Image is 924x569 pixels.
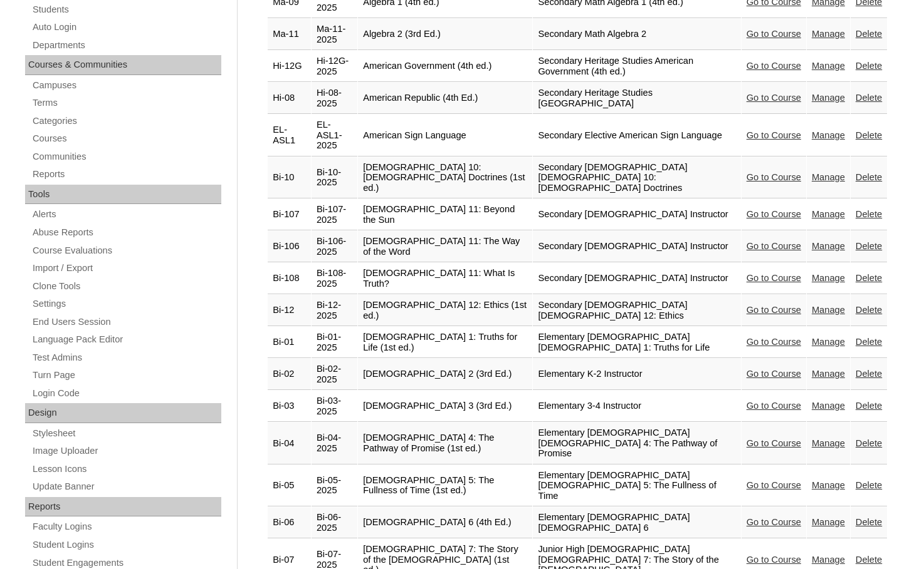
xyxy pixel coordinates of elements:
td: Secondary [DEMOGRAPHIC_DATA] Instructor [533,231,740,262]
td: Hi-08-2025 [312,83,357,114]
a: Go to Course [747,93,801,103]
a: Terms [31,95,221,111]
a: Manage [812,29,845,39]
a: Import / Export [31,260,221,276]
td: [DEMOGRAPHIC_DATA] 11: Beyond the Sun [358,199,532,230]
td: Bi-03-2025 [312,391,357,422]
a: End Users Session [31,314,221,330]
a: Manage [812,401,845,411]
a: Manage [812,241,845,251]
a: Courses [31,131,221,146]
td: Bi-10-2025 [312,157,357,199]
td: [DEMOGRAPHIC_DATA] 2 (3rd Ed.) [358,359,532,390]
a: Go to Course [747,172,801,182]
a: Delete [856,369,882,379]
td: Bi-12 [268,295,311,326]
td: Bi-12-2025 [312,295,357,326]
a: Manage [812,61,845,71]
td: Secondary Math Algebra 2 [533,19,740,50]
td: Bi-106 [268,231,311,262]
a: Auto Login [31,19,221,35]
td: Secondary Heritage Studies [GEOGRAPHIC_DATA] [533,83,740,114]
a: Go to Course [747,480,801,490]
a: Faculty Logins [31,519,221,535]
a: Go to Course [747,130,801,140]
td: Hi-08 [268,83,311,114]
a: Manage [812,517,845,527]
a: Delete [856,480,882,490]
td: [DEMOGRAPHIC_DATA] 11: What Is Truth? [358,263,532,294]
a: Manage [812,438,845,448]
td: Elementary [DEMOGRAPHIC_DATA] [DEMOGRAPHIC_DATA] 6 [533,507,740,538]
td: Bi-04-2025 [312,423,357,464]
a: Delete [856,29,882,39]
td: Bi-04 [268,423,311,464]
a: Delete [856,517,882,527]
td: [DEMOGRAPHIC_DATA] 11: The Way of the Word [358,231,532,262]
a: Reports [31,167,221,182]
a: Manage [812,555,845,565]
td: American Government (4th ed.) [358,51,532,82]
div: Design [25,403,221,423]
td: Bi-106-2025 [312,231,357,262]
a: Image Uploader [31,443,221,459]
div: Tools [25,185,221,205]
a: Delete [856,273,882,283]
a: Manage [812,305,845,315]
a: Delete [856,305,882,315]
td: Bi-02-2025 [312,359,357,390]
td: Secondary [DEMOGRAPHIC_DATA] Instructor [533,199,740,230]
td: American Sign Language [358,115,532,156]
a: Manage [812,480,845,490]
td: Elementary K-2 Instructor [533,359,740,390]
td: EL-ASL1 [268,115,311,156]
a: Student Logins [31,537,221,553]
td: Bi-06 [268,507,311,538]
td: Algebra 2 (3rd Ed.) [358,19,532,50]
td: [DEMOGRAPHIC_DATA] 5: The Fullness of Time (1st ed.) [358,465,532,507]
div: Courses & Communities [25,55,221,75]
td: EL-ASL1-2025 [312,115,357,156]
td: Bi-06-2025 [312,507,357,538]
a: Manage [812,209,845,219]
a: Go to Course [747,438,801,448]
td: Elementary 3-4 Instructor [533,391,740,422]
a: Go to Course [747,555,801,565]
a: Delete [856,337,882,347]
a: Manage [812,273,845,283]
a: Turn Page [31,367,221,383]
td: Elementary [DEMOGRAPHIC_DATA] [DEMOGRAPHIC_DATA] 4: The Pathway of Promise [533,423,740,464]
a: Settings [31,296,221,312]
a: Login Code [31,386,221,401]
a: Test Admins [31,350,221,366]
a: Manage [812,369,845,379]
td: Secondary [DEMOGRAPHIC_DATA] [DEMOGRAPHIC_DATA] 10: [DEMOGRAPHIC_DATA] Doctrines [533,157,740,199]
td: [DEMOGRAPHIC_DATA] 6 (4th Ed.) [358,507,532,538]
a: Manage [812,172,845,182]
td: Bi-107-2025 [312,199,357,230]
td: [DEMOGRAPHIC_DATA] 12: Ethics (1st ed.) [358,295,532,326]
td: [DEMOGRAPHIC_DATA] 3 (3rd Ed.) [358,391,532,422]
a: Delete [856,438,882,448]
td: Secondary Heritage Studies American Government (4th ed.) [533,51,740,82]
a: Stylesheet [31,426,221,441]
a: Communities [31,149,221,165]
td: Hi-12G-2025 [312,51,357,82]
a: Manage [812,130,845,140]
td: [DEMOGRAPHIC_DATA] 10: [DEMOGRAPHIC_DATA] Doctrines (1st ed.) [358,157,532,199]
td: Bi-03 [268,391,311,422]
td: Bi-01-2025 [312,327,357,358]
a: Alerts [31,207,221,222]
a: Go to Course [747,337,801,347]
a: Delete [856,130,882,140]
td: Secondary [DEMOGRAPHIC_DATA] [DEMOGRAPHIC_DATA] 12: Ethics [533,295,740,326]
a: Go to Course [747,209,801,219]
a: Delete [856,401,882,411]
a: Go to Course [747,273,801,283]
a: Go to Course [747,61,801,71]
a: Go to Course [747,29,801,39]
a: Manage [812,93,845,103]
a: Delete [856,172,882,182]
a: Lesson Icons [31,461,221,477]
td: Hi-12G [268,51,311,82]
